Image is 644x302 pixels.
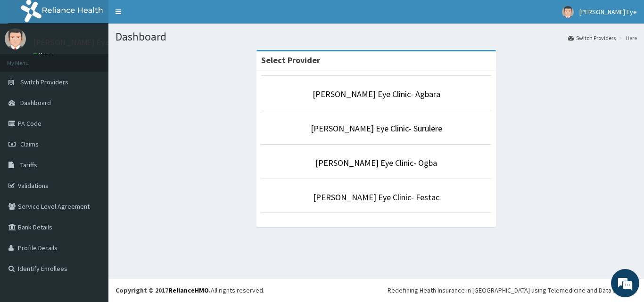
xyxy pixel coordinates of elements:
span: Switch Providers [20,78,68,86]
div: Redefining Heath Insurance in [GEOGRAPHIC_DATA] using Telemedicine and Data Science! [388,286,637,295]
img: User Image [5,28,26,49]
a: [PERSON_NAME] Eye Clinic- Agbara [313,89,440,99]
a: [PERSON_NAME] Eye Clinic- Surulere [311,123,442,134]
span: Tariffs [20,161,37,169]
span: Claims [20,140,39,148]
a: [PERSON_NAME] Eye Clinic- Ogba [315,157,437,168]
a: RelianceHMO [168,286,209,294]
li: Here [617,34,637,42]
footer: All rights reserved. [108,278,644,302]
img: User Image [562,6,574,18]
span: Dashboard [20,98,51,107]
a: [PERSON_NAME] Eye Clinic- Festac [313,192,439,203]
span: [PERSON_NAME] Eye [579,8,637,16]
strong: Select Provider [261,55,320,65]
strong: Copyright © 2017 . [116,286,211,294]
a: Online [33,51,56,58]
h1: Dashboard [116,31,637,43]
p: [PERSON_NAME] Eye [33,38,110,47]
a: Switch Providers [568,34,616,42]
